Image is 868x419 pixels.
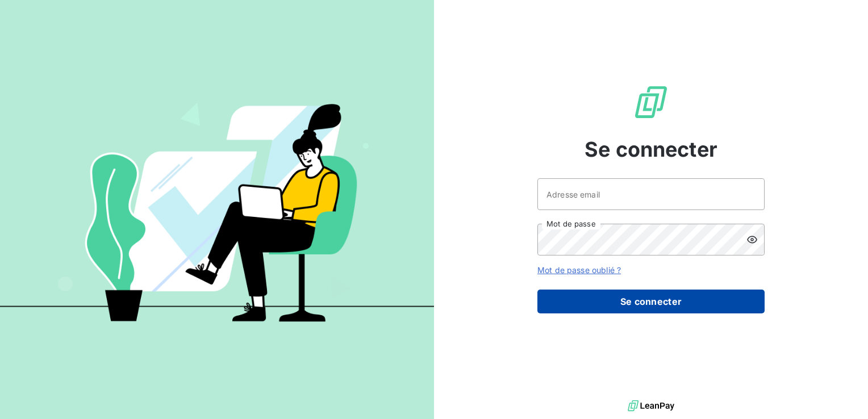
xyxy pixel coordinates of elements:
button: Se connecter [537,290,765,313]
img: Logo LeanPay [633,84,669,120]
input: placeholder [537,178,765,210]
span: Se connecter [585,134,717,165]
img: logo [628,397,674,414]
a: Mot de passe oublié ? [537,265,621,275]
